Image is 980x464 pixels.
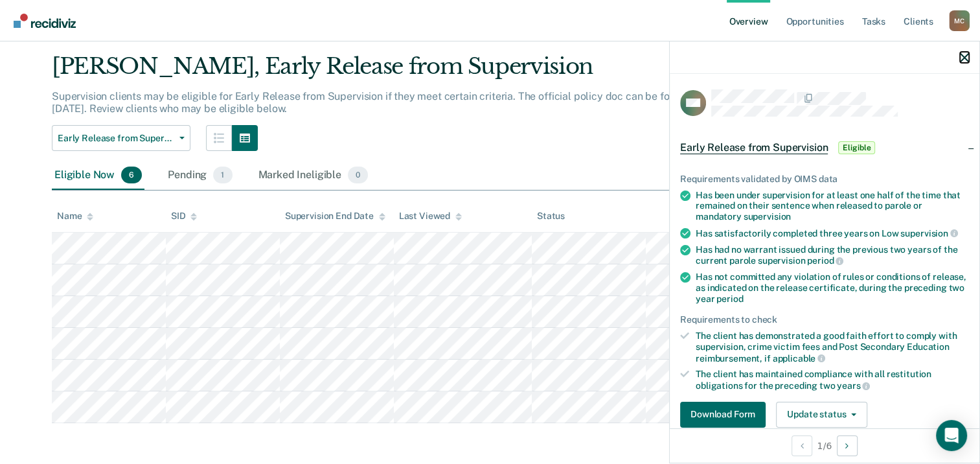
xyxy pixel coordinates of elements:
[58,133,174,144] span: Early Release from Supervision
[537,211,565,222] div: Status
[680,141,828,154] span: Early Release from Supervision
[399,211,462,222] div: Last Viewed
[680,174,969,185] div: Requirements validated by OIMS data
[52,161,144,190] div: Eligible Now
[936,420,967,451] div: Open Intercom Messenger
[670,428,979,463] div: 1 / 6
[121,167,142,183] span: 6
[838,141,875,154] span: Eligible
[776,402,867,428] button: Update status
[837,435,858,456] button: Next Opportunity
[165,161,234,190] div: Pending
[285,211,385,222] div: Supervision End Date
[807,255,843,266] span: period
[773,353,825,364] span: applicable
[949,10,970,31] div: M C
[696,272,969,304] div: Has not committed any violation of rules or conditions of release, as indicated on the release ce...
[696,227,969,239] div: Has satisfactorily completed three years on Low
[696,369,969,391] div: The client has maintained compliance with all restitution obligations for the preceding two
[949,10,970,31] button: Profile dropdown button
[696,331,969,364] div: The client has demonstrated a good faith effort to comply with supervision, crime victim fees and...
[680,402,771,428] a: Navigate to form link
[680,314,969,325] div: Requirements to check
[900,228,957,238] span: supervision
[680,402,766,428] button: Download Form
[696,244,969,266] div: Has had no warrant issued during the previous two years of the current parole supervision
[213,167,232,183] span: 1
[171,211,198,222] div: SID
[52,53,787,90] div: [PERSON_NAME], Early Release from Supervision
[792,435,812,456] button: Previous Opportunity
[716,294,743,304] span: period
[837,380,870,391] span: years
[57,211,93,222] div: Name
[52,90,750,115] p: Supervision clients may be eligible for Early Release from Supervision if they meet certain crite...
[14,14,76,28] img: Recidiviz
[696,190,969,222] div: Has been under supervision for at least one half of the time that remained on their sentence when...
[256,161,371,190] div: Marked Ineligible
[744,211,791,222] span: supervision
[348,167,368,183] span: 0
[670,127,979,168] div: Early Release from SupervisionEligible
